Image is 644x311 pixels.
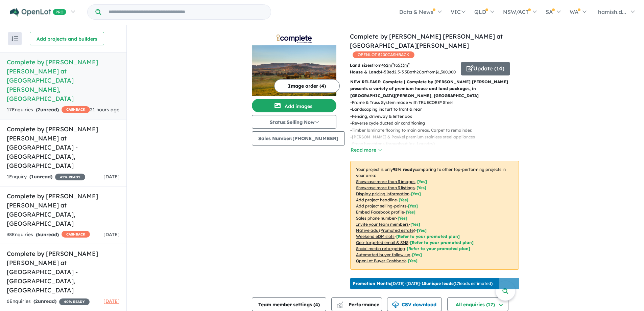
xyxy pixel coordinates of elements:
span: [DATE] [103,231,120,238]
b: 15 unique leads [422,281,453,286]
button: Sales Number:[PHONE_NUMBER] [252,131,345,146]
span: [ Yes ] [410,222,420,227]
p: NEW RELEASE: Complete | Complete by [PERSON_NAME] [PERSON_NAME] presents a variety of premium hou... [350,79,519,99]
img: bar-chart.svg [337,304,343,308]
span: OPENLOT $ 200 CASHBACK [353,51,414,58]
u: Weekend eDM slots [356,234,395,239]
sup: 2 [408,62,410,66]
button: Update (14) [461,62,510,75]
b: House & Land: [350,69,380,74]
button: CSV download [387,297,442,311]
span: CASHBACK [62,106,90,113]
a: Complete by McDonald Jones at Mount Terry - Albion Park LogoComplete by McDonald Jones at Mount T... [252,32,336,96]
img: Openlot PRO Logo White [10,8,66,17]
u: Embed Facebook profile [356,209,404,215]
b: Land sizes [350,63,372,68]
p: [DATE] - [DATE] - ( 17 leads estimated) [353,281,493,287]
p: Bed Bath Car from [350,69,456,75]
button: Image order (4) [274,79,340,93]
button: Add images [252,99,336,112]
button: Add projects and builders [30,32,104,45]
span: 2 [38,107,40,113]
span: [ Yes ] [398,216,407,221]
u: Showcase more than 3 images [356,179,415,184]
u: 2 [416,69,419,74]
img: line-chart.svg [337,302,343,305]
img: Complete by McDonald Jones at Mount Terry - Albion Park [252,45,336,96]
span: [Yes] [417,228,427,233]
span: 6 [38,231,40,238]
p: - Stone benchtops throughout (ex. Laundry) [350,140,524,147]
button: Team member settings (4) [252,297,326,311]
h5: Complete by [PERSON_NAME] [PERSON_NAME] at [GEOGRAPHIC_DATA] - [GEOGRAPHIC_DATA] , [GEOGRAPHIC_DATA] [7,249,120,295]
p: Your project is only comparing to other top-performing projects in your area: - - - - - - - - - -... [350,161,519,270]
span: 2 [35,298,38,304]
u: 533 m [398,63,410,68]
span: [Refer to your promoted plan] [396,234,460,239]
button: Performance [331,297,382,311]
span: [ Yes ] [406,209,415,215]
h5: Complete by [PERSON_NAME] [PERSON_NAME] at [GEOGRAPHIC_DATA] - [GEOGRAPHIC_DATA] , [GEOGRAPHIC_DATA] [7,125,120,170]
span: 40 % READY [59,298,90,305]
span: [ Yes ] [408,203,418,208]
u: Showcase more than 3 listings [356,185,415,190]
span: 1 [31,174,34,180]
u: 2.5-3.5 [394,69,407,74]
strong: ( unread) [36,231,59,238]
span: 21 hours ago [90,107,120,113]
span: [DATE] [103,174,120,180]
span: [Yes] [412,252,422,257]
p: - Frame & Truss System made with TRUECORE® Steel [350,99,524,106]
p: - Timber laminate flooring to main areas. Carpet to remainder. [350,127,524,134]
span: hamish.d... [598,8,626,15]
strong: ( unread) [33,298,56,304]
u: 4-5 [380,69,386,74]
u: 462 m [381,63,394,68]
sup: 2 [392,62,394,66]
u: Native ads (Promoted estate) [356,228,415,233]
button: Read more [350,146,382,154]
span: [ Yes ] [411,191,421,196]
span: 4 [315,302,318,308]
span: CASHBACK [62,231,90,238]
b: 95 % ready [393,167,415,172]
span: [ Yes ] [399,197,408,202]
p: - Landscaping inc turf to front & rear [350,106,524,113]
p: - [PERSON_NAME] & Paykel premium stainless steel appliances [350,134,524,140]
h5: Complete by [PERSON_NAME] [PERSON_NAME] at [GEOGRAPHIC_DATA] , [GEOGRAPHIC_DATA] [7,192,120,228]
img: download icon [392,302,399,308]
u: OpenLot Buyer Cashback [356,258,406,263]
span: to [394,63,410,68]
button: Status:Selling Now [252,115,336,129]
img: Complete by McDonald Jones at Mount Terry - Albion Park Logo [255,35,334,43]
u: Add project headline [356,197,397,202]
a: Complete by [PERSON_NAME] [PERSON_NAME] at [GEOGRAPHIC_DATA][PERSON_NAME] [350,32,503,49]
div: 38 Enquir ies [7,231,90,239]
span: [ Yes ] [417,179,427,184]
span: [ Yes ] [416,185,426,190]
h5: Complete by [PERSON_NAME] [PERSON_NAME] at [GEOGRAPHIC_DATA][PERSON_NAME] , [GEOGRAPHIC_DATA] [7,58,120,103]
p: - Reverse cycle ducted air conditioning [350,120,524,127]
button: All enquiries (17) [447,297,508,311]
u: Automated buyer follow-up [356,252,410,257]
img: sort.svg [11,36,18,41]
input: Try estate name, suburb, builder or developer [102,5,269,19]
u: Social media retargeting [356,246,405,251]
u: Sales phone number [356,216,396,221]
div: 6 Enquir ies [7,297,90,306]
span: [Refer to your promoted plan] [410,240,474,245]
b: Promotion Month: [353,281,391,286]
span: [DATE] [103,298,120,304]
u: Geo-targeted email & SMS [356,240,408,245]
div: 1 Enquir y [7,173,85,181]
u: $ 1,300,000 [435,69,456,74]
span: 45 % READY [55,174,85,180]
p: - Fencing, driveway & letter box [350,113,524,120]
u: Invite your team members [356,222,409,227]
strong: ( unread) [36,107,59,113]
span: [Yes] [408,258,418,263]
u: Add project selling-points [356,203,406,208]
u: Display pricing information [356,191,409,196]
span: Performance [338,302,379,308]
strong: ( unread) [29,174,52,180]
